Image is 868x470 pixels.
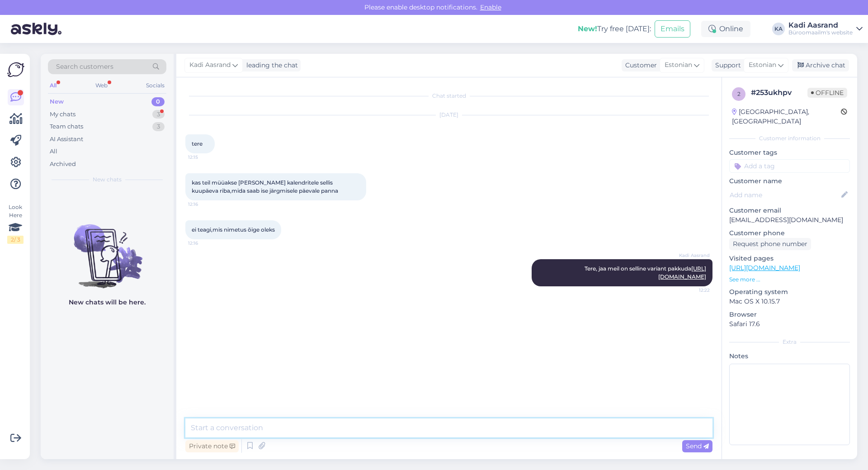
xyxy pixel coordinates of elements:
[729,148,850,157] p: Customer tags
[185,440,239,452] div: Private note
[578,24,597,33] b: New!
[730,190,840,200] input: Add name
[729,275,850,284] p: See more ...
[729,238,811,250] div: Request phone number
[729,310,850,319] p: Browser
[192,179,338,194] span: kas teil müüakse [PERSON_NAME] kalendritele sellis kuupäeva riba,mida saab ise järgmisele päevale...
[50,97,64,106] div: New
[729,264,800,272] a: [URL][DOMAIN_NAME]
[144,80,166,91] div: Socials
[50,135,83,144] div: AI Assistant
[665,60,692,70] span: Estonian
[152,122,165,131] div: 3
[788,22,853,29] div: Kadi Aasrand
[729,351,850,361] p: Notes
[729,287,850,297] p: Operating system
[185,111,712,119] div: [DATE]
[729,159,850,173] input: Add a tag
[676,287,710,294] span: 12:22
[192,226,275,233] span: ei teagi,mis nimetus õige oleks
[712,61,741,70] div: Support
[751,87,807,98] div: # 253ukhpv
[749,60,776,70] span: Estonian
[50,160,76,169] div: Archived
[151,97,165,106] div: 0
[792,59,849,71] div: Archive chat
[41,208,174,290] img: No chats
[788,29,853,36] div: Büroomaailm's website
[729,297,850,306] p: Mac OS X 10.15.7
[7,61,24,78] img: Askly Logo
[93,176,122,184] span: New chats
[477,3,504,11] span: Enable
[192,140,203,147] span: tere
[152,110,165,119] div: 3
[50,122,83,131] div: Team chats
[729,228,850,238] p: Customer phone
[729,176,850,186] p: Customer name
[676,252,710,259] span: Kadi Aasrand
[94,80,109,91] div: Web
[732,107,841,126] div: [GEOGRAPHIC_DATA], [GEOGRAPHIC_DATA]
[729,206,850,215] p: Customer email
[7,236,24,244] div: 2 / 3
[729,254,850,263] p: Visited pages
[622,61,657,70] div: Customer
[655,20,690,38] button: Emails
[50,147,57,156] div: All
[50,110,75,119] div: My chats
[729,319,850,329] p: Safari 17.6
[585,265,706,280] span: Tere, jaa meil on selline variant pakkuda
[729,134,850,142] div: Customer information
[701,21,750,37] div: Online
[7,203,24,244] div: Look Here
[243,61,298,70] div: leading the chat
[56,62,113,71] span: Search customers
[729,215,850,225] p: [EMAIL_ADDRESS][DOMAIN_NAME]
[69,298,146,307] p: New chats will be here.
[188,201,222,208] span: 12:16
[737,90,741,97] span: 2
[188,154,222,161] span: 12:15
[48,80,58,91] div: All
[772,23,785,35] div: KA
[807,88,847,98] span: Offline
[788,22,863,36] a: Kadi AasrandBüroomaailm's website
[578,24,651,34] div: Try free [DATE]:
[729,338,850,346] div: Extra
[185,92,712,100] div: Chat started
[189,60,231,70] span: Kadi Aasrand
[686,442,709,450] span: Send
[188,240,222,247] span: 12:16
